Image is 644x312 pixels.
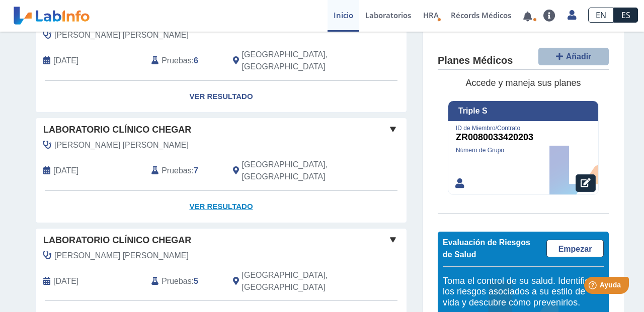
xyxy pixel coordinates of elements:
[465,78,581,88] span: Accede y maneja sus planes
[554,273,633,301] iframe: Help widget launcher
[588,8,614,23] a: EN
[443,238,530,259] span: Evaluación de Riesgos de Salud
[43,234,191,247] span: Laboratorio Clínico Chegar
[144,269,225,293] div: :
[43,123,191,137] span: Laboratorio Clínico Chegar
[194,166,198,175] b: 7
[558,245,592,253] span: Empezar
[242,269,353,293] span: Rio Grande, PR
[36,191,407,223] a: Ver Resultado
[162,55,191,67] span: Pruebas
[194,277,198,285] b: 5
[438,55,513,67] h4: Planes Médicos
[144,49,225,73] div: :
[194,56,198,65] b: 6
[614,8,638,23] a: ES
[54,29,189,41] span: Rodriguez Perez, Noelia
[162,165,191,177] span: Pruebas
[144,159,225,183] div: :
[423,10,439,20] span: HRA
[566,52,592,61] span: Añadir
[53,55,78,67] span: 2025-09-08
[54,250,189,262] span: Magruder Diaz, Kathleen
[242,159,353,183] span: Rio Grande, PR
[53,165,78,177] span: 2025-07-17
[36,81,407,113] a: Ver Resultado
[162,275,191,287] span: Pruebas
[546,240,604,257] a: Empezar
[53,275,78,287] span: 2025-06-10
[443,276,604,308] h5: Toma el control de su salud. Identifica los riesgos asociados a su estilo de vida y descubre cómo...
[242,49,353,73] span: Rio Grande, PR
[54,139,189,151] span: Magruder Diaz, Kathleen
[538,48,609,65] button: Añadir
